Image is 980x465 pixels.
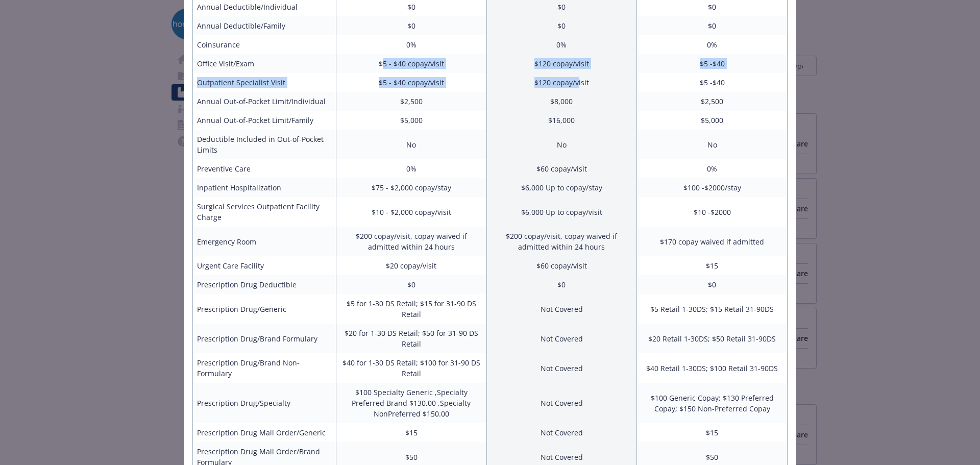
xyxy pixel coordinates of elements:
td: $5 for 1-30 DS Retail; $15 for 31-90 DS Retail [336,294,486,324]
td: $40 Retail 1-30DS; $100 Retail 31-90DS [637,353,788,383]
td: Prescription Drug/Generic [193,294,336,324]
td: $5 -$40 [637,54,788,73]
td: $0 [637,16,788,35]
td: Urgent Care Facility [193,256,336,275]
td: No [336,130,486,159]
td: Not Covered [486,423,637,442]
td: $0 [336,275,486,294]
td: Not Covered [486,353,637,383]
td: $5 Retail 1-30DS; $15 Retail 31-90DS [637,294,788,324]
td: Surgical Services Outpatient Facility Charge [193,197,336,227]
td: $100 Generic Copay; $130 Preferred Copay; $150 Non-Preferred Copay [637,383,788,423]
td: $5 - $40 copay/visit [336,54,486,73]
td: $6,000 Up to copay/stay [486,178,637,197]
td: $15 [637,256,788,275]
td: $8,000 [486,92,637,111]
td: Preventive Care [193,159,336,178]
td: $0 [637,275,788,294]
td: $5 - $40 copay/visit [336,73,486,92]
td: Annual Out-of-Pocket Limit/Individual [193,92,336,111]
td: $120 copay/visit [486,54,637,73]
td: $15 [637,423,788,442]
td: 0% [336,159,486,178]
td: $0 [486,16,637,35]
td: Office Visit/Exam [193,54,336,73]
td: $5,000 [336,111,486,130]
td: $2,500 [336,92,486,111]
td: No [486,130,637,159]
td: $170 copay waived if admitted [637,227,788,256]
td: $10 -$2000 [637,197,788,227]
td: $200 copay/visit, copay waived if admitted within 24 hours [486,227,637,256]
td: Deductible Included in Out-of-Pocket Limits [193,130,336,159]
td: Inpatient Hospitalization [193,178,336,197]
td: $60 copay/visit [486,159,637,178]
td: No [637,130,788,159]
td: $6,000 Up to copay/visit [486,197,637,227]
td: $15 [336,423,486,442]
td: $5 -$40 [637,73,788,92]
td: Annual Out-of-Pocket Limit/Family [193,111,336,130]
td: $20 Retail 1-30DS; $50 Retail 31-90DS [637,324,788,353]
td: Prescription Drug Mail Order/Generic [193,423,336,442]
td: Emergency Room [193,227,336,256]
td: $100 Specialty Generic ,Specialty Preferred Brand $130.00 ,Specialty NonPreferred $150.00 [336,383,486,423]
td: $75 - $2,000 copay/stay [336,178,486,197]
td: $2,500 [637,92,788,111]
td: $200 copay/visit, copay waived if admitted within 24 hours [336,227,486,256]
td: Prescription Drug Deductible [193,275,336,294]
td: $0 [336,16,486,35]
td: $60 copay/visit [486,256,637,275]
td: $0 [486,275,637,294]
td: $100 -$2000/stay [637,178,788,197]
td: Prescription Drug/Brand Non-Formulary [193,353,336,383]
td: $20 copay/visit [336,256,486,275]
td: 0% [336,35,486,54]
td: Outpatient Specialist Visit [193,73,336,92]
td: $40 for 1-30 DS Retail; $100 for 31-90 DS Retail [336,353,486,383]
td: $120 copay/visit [486,73,637,92]
td: Annual Deductible/Family [193,16,336,35]
td: $16,000 [486,111,637,130]
td: 0% [637,35,788,54]
td: $20 for 1-30 DS Retail; $50 for 31-90 DS Retail [336,324,486,353]
td: Not Covered [486,383,637,423]
td: $10 - $2,000 copay/visit [336,197,486,227]
td: Not Covered [486,324,637,353]
td: 0% [637,159,788,178]
td: 0% [486,35,637,54]
td: Prescription Drug/Specialty [193,383,336,423]
td: Not Covered [486,294,637,324]
td: Coinsurance [193,35,336,54]
td: $5,000 [637,111,788,130]
td: Prescription Drug/Brand Formulary [193,324,336,353]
